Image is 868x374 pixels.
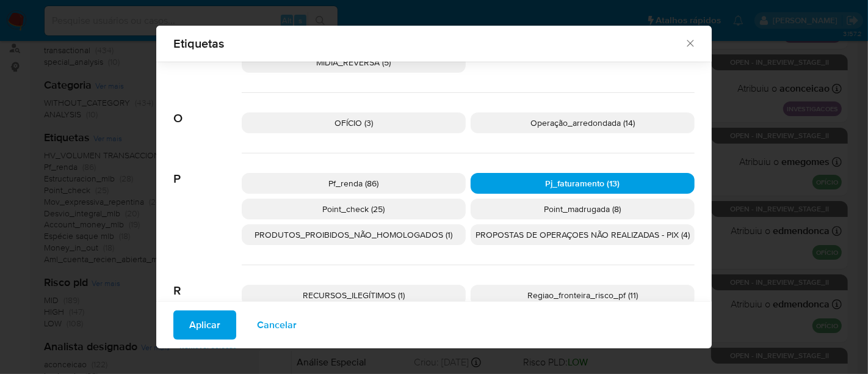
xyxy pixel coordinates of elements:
[242,112,466,133] div: OFÍCIO (3)
[471,199,695,219] div: Point_madrugada (8)
[173,153,242,186] span: P
[257,312,297,339] span: Cancelar
[335,117,373,129] span: OFÍCIO (3)
[189,312,220,339] span: Aplicar
[303,289,405,301] span: RECURSOS_ILEGÍTIMOS (1)
[684,37,695,48] button: Fechar
[530,117,635,129] span: Operação_arredondada (14)
[546,177,620,189] span: Pj_faturamento (13)
[242,199,466,219] div: Point_check (25)
[471,112,695,133] div: Operação_arredondada (14)
[471,285,695,306] div: Regiao_fronteira_risco_pf (11)
[173,310,236,340] button: Aplicar
[173,93,242,126] span: O
[471,224,695,245] div: PROPOSTAS DE OPERAÇOES NÃO REALIZADAS - PIX (4)
[255,229,453,241] span: PRODUTOS_PROIBIDOS_NÃO_HOMOLOGADOS (1)
[241,310,313,340] button: Cancelar
[329,177,379,189] span: Pf_renda (86)
[173,265,242,298] span: R
[242,173,466,194] div: Pf_renda (86)
[471,173,695,194] div: Pj_faturamento (13)
[527,289,638,301] span: Regiao_fronteira_risco_pf (11)
[476,229,690,241] span: PROPOSTAS DE OPERAÇOES NÃO REALIZADAS - PIX (4)
[242,52,466,73] div: MÍDIA_REVERSA (5)
[544,203,621,215] span: Point_madrugada (8)
[317,56,391,68] span: MÍDIA_REVERSA (5)
[173,37,684,50] span: Etiquetas
[323,203,385,215] span: Point_check (25)
[242,224,466,245] div: PRODUTOS_PROIBIDOS_NÃO_HOMOLOGADOS (1)
[242,285,466,306] div: RECURSOS_ILEGÍTIMOS (1)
